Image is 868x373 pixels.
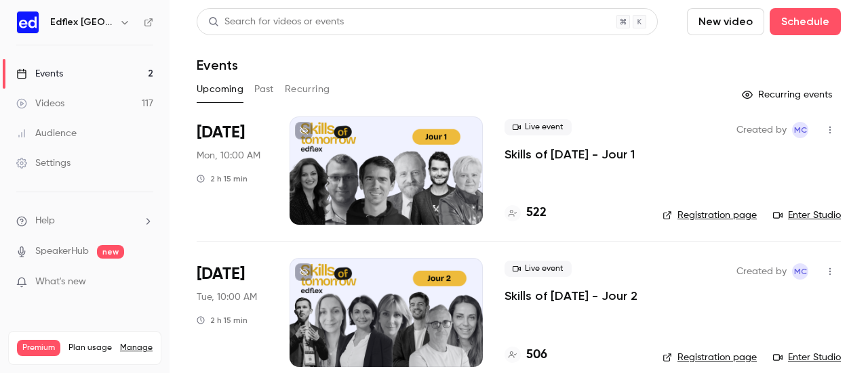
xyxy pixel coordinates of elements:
h6: Edflex [GEOGRAPHIC_DATA] [50,16,114,29]
span: Manon Cousin [792,263,808,280]
a: Manage [120,343,153,353]
a: Skills of [DATE] - Jour 2 [505,288,637,304]
span: Premium [17,340,60,356]
h4: 522 [526,204,547,222]
button: Schedule [770,8,841,35]
div: Audience [16,127,77,140]
div: Search for videos or events [208,15,344,29]
div: Events [16,67,63,81]
button: New video [687,8,764,35]
button: Recurring events [736,84,841,106]
iframe: Noticeable Trigger [137,276,153,288]
span: MC [794,122,807,138]
button: Past [254,79,274,100]
a: SpeakerHub [35,244,89,259]
img: Edflex France [17,12,39,33]
span: Live event [505,119,572,135]
span: Tue, 10:00 AM [197,290,257,304]
div: 2 h 15 min [197,315,248,326]
a: 522 [505,204,547,222]
a: 506 [505,346,547,364]
button: Recurring [285,79,330,100]
button: Upcoming [197,79,243,100]
span: Created by [736,263,787,280]
span: Created by [736,122,787,138]
div: 2 h 15 min [197,173,248,184]
a: Registration page [663,209,757,222]
span: new [97,245,124,259]
a: Enter Studio [773,351,841,364]
span: Help [35,214,55,228]
h1: Events [197,57,238,73]
a: Enter Studio [773,209,841,222]
span: Plan usage [68,343,112,353]
span: MC [794,263,807,280]
span: [DATE] [197,122,245,144]
div: Sep 22 Mon, 10:00 AM (Europe/Berlin) [197,116,268,225]
li: help-dropdown-opener [16,214,153,228]
div: Settings [16,156,71,170]
h4: 506 [526,346,547,364]
span: Mon, 10:00 AM [197,149,260,162]
div: Videos [16,97,64,110]
span: [DATE] [197,263,245,285]
a: Skills of [DATE] - Jour 1 [505,146,635,162]
span: What's new [35,275,86,289]
span: Live event [505,261,572,277]
a: Registration page [663,351,757,364]
div: Sep 23 Tue, 10:00 AM (Europe/Berlin) [197,258,268,366]
span: Manon Cousin [792,122,808,138]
